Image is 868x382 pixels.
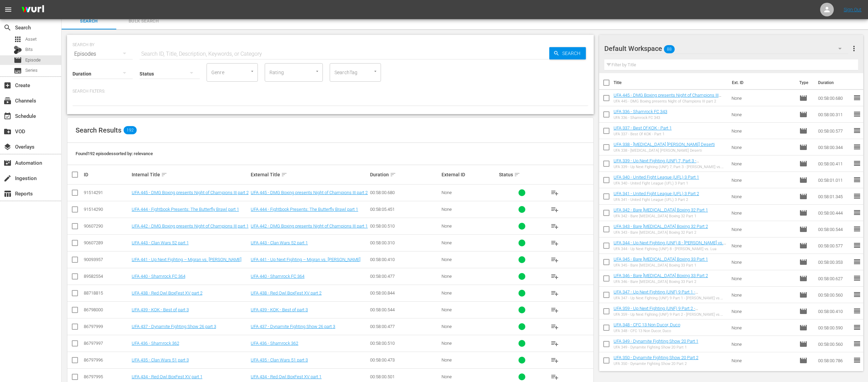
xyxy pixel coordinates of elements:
[799,94,807,102] span: movie
[799,356,807,365] span: Episode
[799,127,807,135] span: Episode
[84,190,130,195] div: 91514291
[853,225,861,233] span: reorder
[815,352,853,369] td: 00:58:00.786
[370,307,439,312] div: 00:58:00.544
[132,240,189,245] a: UFA 443 - Clan Wars 52 part 1
[799,324,807,332] span: Episode
[799,160,807,168] span: Episode
[614,158,699,168] a: UFA 339 - Up Next Fighting (UNF) 7, Part 3 - [PERSON_NAME] vs. [PERSON_NAME]
[729,352,797,369] td: None
[551,256,559,264] span: playlist_add
[84,374,130,379] div: 86797995
[614,175,699,180] a: UFA 340 - United Fight League (UFL) 3 Part 1
[551,356,559,364] span: playlist_add
[442,207,497,212] div: None
[132,257,241,262] a: UFA 441 - Up Next Fighting – Migran vs. [PERSON_NAME]
[614,240,726,250] a: UFA 344 - Up Next Fighting (UNF) 8 - [PERSON_NAME] vs. Lua
[853,241,861,249] span: reorder
[251,374,321,379] a: UFA 434 - Red Owl BoxFest XV part 1
[25,36,37,43] span: Asset
[442,257,497,262] div: None
[3,81,12,90] span: Create
[614,197,699,202] div: UFA 341 - United Fight League (UFL) 3 Part 2
[853,126,861,135] span: reorder
[73,44,133,64] div: Episodes
[551,306,559,314] span: playlist_add
[815,188,853,205] td: 00:58:01.345
[614,329,680,333] div: UFA 348 - CFC 13 Non Ducor, Duco
[664,42,675,56] span: 88
[161,172,167,178] span: sort
[251,257,360,262] a: UFA 441 - Up Next Fighting – Migran vs. [PERSON_NAME]
[14,56,22,64] span: Episode
[251,223,368,229] a: UFA 442 - DMG Boxing presents Night of Champions III part 1
[799,176,807,184] span: Episode
[853,110,861,118] span: reorder
[614,257,708,262] a: UFA 345 - Bare [MEDICAL_DATA] Boxing 33 Part 1
[442,274,497,279] div: None
[853,258,861,266] span: reorder
[547,268,563,285] button: playlist_add
[132,307,189,312] a: UFA 439 - KOK - Best of part 3
[370,207,439,212] div: 00:58:05.451
[799,110,807,119] span: Episode
[3,143,12,151] span: Overlays
[251,190,368,195] a: UFA 445 - DMG Boxing presents Night of Champions III part 2
[604,39,848,58] div: Default Workspace
[815,205,853,221] td: 00:58:00.444
[370,240,439,245] div: 00:58:00.310
[3,97,12,105] span: Channels
[551,205,559,214] span: playlist_add
[850,44,858,53] span: more_vert
[25,46,33,53] span: Bits
[614,306,698,316] a: UFA 359 - Up Next Fighting (UNF) 9 Part 2 - [PERSON_NAME] vs. [PERSON_NAME]
[815,303,853,319] td: 00:58:00.410
[73,88,588,94] p: Search Filters:
[614,273,708,278] a: UFA 346 - Bare [MEDICAL_DATA] Boxing 33 Part 2
[442,307,497,312] div: None
[853,192,861,200] span: reorder
[14,35,22,43] span: Asset
[614,312,726,317] div: UFA 359 - Up Next Fighting (UNF) 9 Part 2 - [PERSON_NAME] vs. [PERSON_NAME]
[614,355,698,360] a: UFA 350 - Dynamite Fighting Show 20 Part 2
[132,357,189,363] a: UFA 435 - Clan Wars 51 part 3
[614,109,667,114] a: UFA 336 - Shamrock FC 343
[370,257,439,262] div: 00:58:00.410
[84,324,130,329] div: 86797999
[442,374,497,379] div: None
[3,24,12,32] span: Search
[815,90,853,106] td: 00:58:00.680
[547,318,563,335] button: playlist_add
[815,155,853,172] td: 00:58:00.411
[251,170,368,179] div: External Title
[25,57,41,64] span: Episode
[614,125,672,131] a: UFA 337 - Best Of KOK - Part 1
[729,287,797,303] td: None
[614,345,698,350] div: UFA 349 - Dynamite Fighting Show 20 Part 1
[850,40,858,57] button: more_vert
[551,289,559,297] span: playlist_add
[815,270,853,287] td: 00:58:00.627
[729,237,797,254] td: None
[3,159,12,167] span: Automation
[614,339,698,344] a: UFA 349 - Dynamite Fighting Show 20 Part 1
[728,73,795,92] th: Ext. ID
[551,323,559,331] span: playlist_add
[551,189,559,197] span: playlist_add
[251,341,298,346] a: UFA 436 - Shamrock 362
[853,274,861,282] span: reorder
[251,307,308,312] a: UFA 439 - KOK - Best of part 3
[614,148,715,153] div: UFA 338 - [MEDICAL_DATA] [PERSON_NAME] Deserti
[799,291,807,299] span: Episode
[372,68,379,74] button: Open
[853,323,861,331] span: reorder
[442,223,497,229] div: None
[729,336,797,352] td: None
[547,302,563,318] button: playlist_add
[729,155,797,172] td: None
[853,143,861,151] span: reorder
[370,190,439,195] div: 00:58:00.680
[614,214,708,218] div: UFA 342 - Bare [MEDICAL_DATA] Boxing 32 Part 1
[614,361,698,366] div: UFA 350 - Dynamite Fighting Show 20 Part 2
